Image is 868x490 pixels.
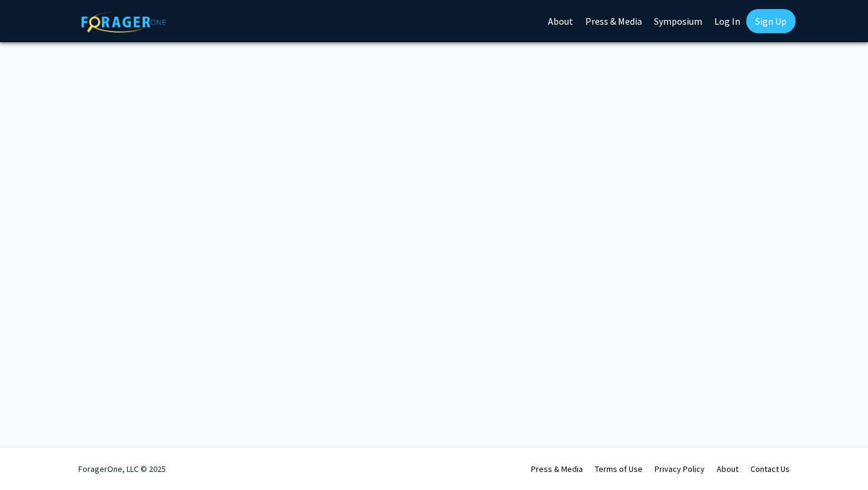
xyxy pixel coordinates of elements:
a: Privacy Policy [655,463,705,474]
a: Press & Media [531,463,583,474]
a: About [717,463,738,474]
a: Terms of Use [595,463,643,474]
div: ForagerOne, LLC © 2025 [78,448,166,490]
a: Sign Up [746,9,796,33]
img: ForagerOne Logo [81,11,166,33]
a: Contact Us [750,463,790,474]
